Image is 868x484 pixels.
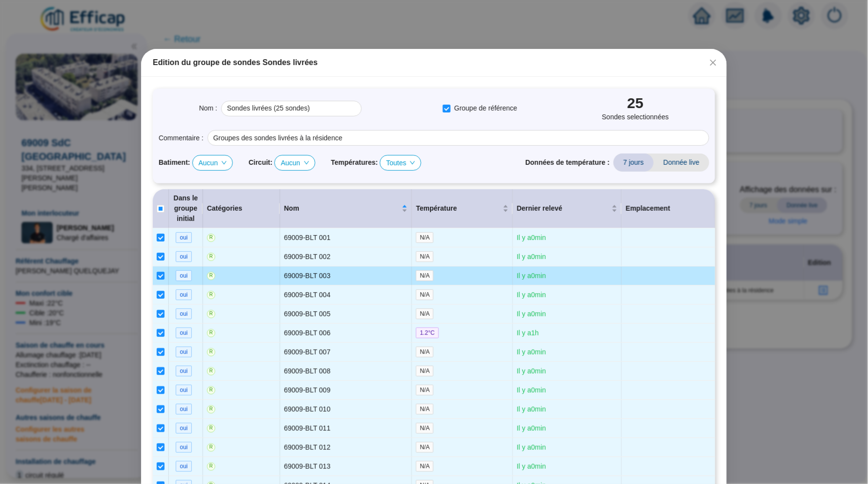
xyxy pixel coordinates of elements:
span: Sondes selectionnées [602,112,669,122]
td: 69009-BLT 002 [280,247,413,266]
td: 69009-BLT 005 [280,305,413,324]
span: oui [176,251,191,262]
span: oui [176,347,191,357]
td: 69009-BLT 009 [280,381,413,400]
span: R [207,234,215,242]
span: N/A [416,461,434,472]
span: Il y a 0 min [517,367,546,375]
th: Température [412,189,513,228]
span: N/A [416,404,434,415]
div: Dans le groupe initial [173,193,199,224]
span: 1.2 °C [416,328,438,338]
span: 25 [627,94,643,112]
span: Il y a 0 min [517,348,546,356]
td: 69009-BLT 007 [280,343,413,362]
span: Il y a 0 min [517,462,546,470]
span: close [709,59,717,66]
span: Donnée live [654,154,709,172]
span: R [207,462,215,471]
input: G-NORD [221,101,362,116]
td: 69009-BLT 012 [280,438,413,457]
span: N/A [416,232,434,243]
span: Températures : [331,157,378,168]
span: N/A [416,423,434,434]
td: 69009-BLT 004 [280,286,413,305]
div: Emplacement [626,203,711,214]
td: 69009-BLT 001 [280,228,413,247]
span: Il y a 0 min [517,272,546,280]
span: oui [176,366,191,376]
span: Données de température : [525,157,610,168]
td: 69009-BLT 003 [280,266,413,286]
span: Il y a 0 min [517,443,546,451]
span: down [304,160,310,166]
span: Il y a 1 h [517,329,539,337]
span: Batiment : [159,157,190,168]
span: R [207,291,215,299]
span: oui [176,442,191,453]
div: Edition du groupe de sondes Sondes livrées [153,57,715,68]
span: R [207,310,215,318]
span: R [207,329,215,337]
td: 69009-BLT 006 [280,324,413,343]
span: Nom [284,203,400,214]
span: Il y a 0 min [517,424,546,432]
span: Circuit : [248,157,272,168]
span: R [207,424,215,433]
span: Il y a 0 min [517,386,546,394]
span: Il y a 0 min [517,291,546,299]
span: R [207,348,215,356]
span: oui [176,232,191,243]
span: Il y a 0 min [517,405,546,413]
span: Aucun [199,155,227,170]
span: Aucun [281,155,309,170]
span: Température [416,203,500,214]
span: oui [176,308,191,319]
span: N/A [416,366,434,376]
span: 7 jours [614,154,654,172]
th: Dernier relevé [513,189,622,228]
span: Fermer [705,59,721,66]
span: R [207,367,215,375]
span: R [207,443,215,452]
span: Dernier relevé [517,203,610,214]
span: N/A [416,347,434,357]
span: N/A [416,385,434,396]
td: 69009-BLT 013 [280,457,413,476]
span: Commentaire : [159,133,204,143]
span: down [221,160,227,166]
span: Toutes [386,155,415,170]
span: R [207,405,215,414]
span: R [207,272,215,280]
span: Il y a 0 min [517,253,546,261]
span: oui [176,328,191,338]
span: Il y a 0 min [517,234,546,242]
button: Close [705,55,721,70]
span: Nom : [199,103,217,113]
span: N/A [416,251,434,262]
span: Groupe de référence [451,103,521,113]
th: Catégories [203,189,280,228]
span: oui [176,423,191,434]
span: N/A [416,289,434,300]
span: oui [176,404,191,415]
span: N/A [416,442,434,453]
span: R [207,386,215,395]
td: 69009-BLT 011 [280,419,413,438]
span: N/A [416,308,434,319]
span: oui [176,385,191,396]
span: oui [176,270,191,281]
span: oui [176,461,191,472]
td: 69009-BLT 010 [280,400,413,419]
td: 69009-BLT 008 [280,362,413,381]
span: down [410,160,415,166]
span: Il y a 0 min [517,310,546,318]
th: Nom [280,189,413,228]
span: R [207,253,215,261]
span: N/A [416,270,434,281]
span: oui [176,289,191,300]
